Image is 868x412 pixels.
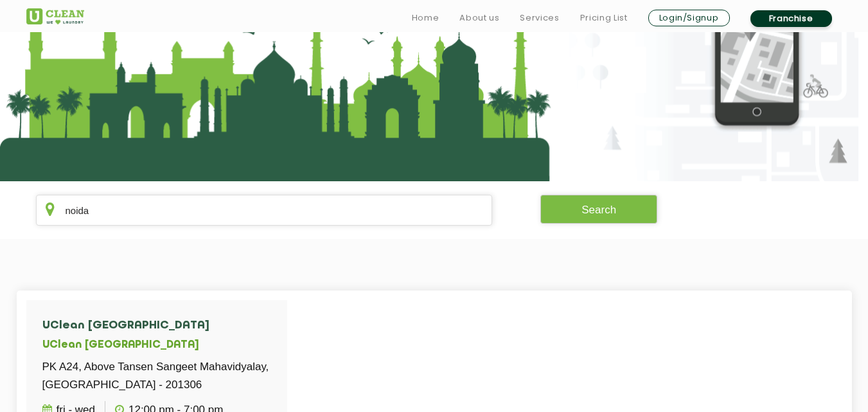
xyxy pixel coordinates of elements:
[750,10,832,27] a: Franchise
[459,10,499,26] a: About us
[36,195,493,226] input: Enter city/area/pin Code
[412,10,439,26] a: Home
[580,10,628,26] a: Pricing List
[648,10,730,26] a: Login/Signup
[42,319,271,332] h4: UClean [GEOGRAPHIC_DATA]
[26,8,84,24] img: UClean Laundry and Dry Cleaning
[42,339,271,352] h5: UClean [GEOGRAPHIC_DATA]
[42,358,271,394] p: PK A24, Above Tansen Sangeet Mahavidyalay, [GEOGRAPHIC_DATA] - 201306
[540,195,657,224] button: Search
[520,10,559,26] a: Services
